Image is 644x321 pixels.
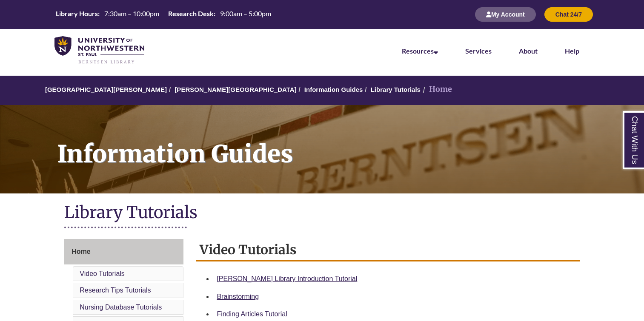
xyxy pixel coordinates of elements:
[80,287,151,294] a: Research Tips Tutorials
[519,47,538,55] a: About
[52,9,101,18] th: Library Hours:
[165,9,217,18] th: Research Desk:
[196,239,579,261] h2: Video Tutorials
[402,47,438,55] a: Resources
[48,105,644,182] h1: Information Guides
[175,86,296,93] a: [PERSON_NAME][GEOGRAPHIC_DATA]
[421,83,452,96] li: Home
[45,86,167,93] a: [GEOGRAPHIC_DATA][PERSON_NAME]
[217,310,287,318] a: Finding Articles Tutorial
[217,275,357,282] a: [PERSON_NAME] Library Introduction Tutorial
[371,86,421,93] a: Library Tutorials
[64,202,579,224] h1: Library Tutorials
[52,9,275,20] table: Hours Today
[80,304,162,311] a: Nursing Database Tutorials
[565,47,579,55] a: Help
[80,270,125,277] a: Video Tutorials
[475,11,536,18] a: My Account
[544,7,593,22] button: Chat 24/7
[475,7,536,22] button: My Account
[72,248,90,255] span: Home
[465,47,492,55] a: Services
[104,9,159,17] span: 7:30am – 10:00pm
[544,11,593,18] a: Chat 24/7
[304,86,363,93] a: Information Guides
[64,239,183,264] a: Home
[54,36,144,65] img: UNWSP Library Logo
[220,9,271,17] span: 9:00am – 5:00pm
[217,293,259,300] a: Brainstorming
[52,9,275,20] a: Hours Today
